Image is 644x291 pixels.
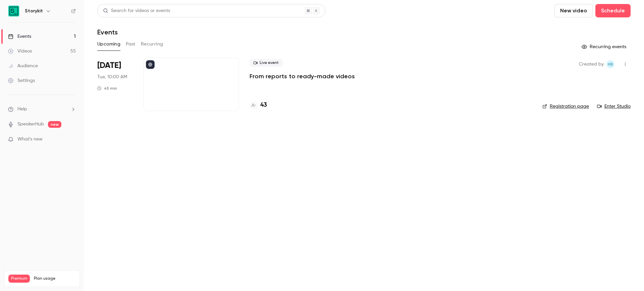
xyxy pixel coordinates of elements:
[579,41,631,52] button: Recurring events
[250,72,355,80] a: From reports to ready-made videos
[8,77,35,84] div: Settings
[97,86,117,91] div: 45 min
[579,60,604,68] span: Created by
[97,60,121,71] span: [DATE]
[97,39,120,50] button: Upcoming
[68,136,76,142] iframe: Noticeable Trigger
[8,48,32,55] div: Videos
[8,33,31,40] div: Events
[250,59,283,67] span: Live event
[25,8,43,14] h6: Storykit
[97,74,127,80] span: Tue, 10:00 AM
[34,276,75,281] span: Plan usage
[17,136,43,143] span: What's new
[97,28,118,36] h1: Events
[126,39,136,50] button: Past
[17,121,44,128] a: SpeakerHub
[8,106,76,113] li: help-dropdown-opener
[260,101,267,110] h4: 43
[8,275,30,283] span: Premium
[250,101,267,110] a: 43
[17,106,27,113] span: Help
[597,103,631,110] a: Enter Studio
[606,60,614,68] span: Heidi Bordal
[542,103,589,110] a: Registration page
[97,58,132,111] div: Sep 9 Tue, 10:00 AM (Europe/Stockholm)
[8,63,38,69] div: Audience
[103,7,170,14] div: Search for videos or events
[608,60,613,68] span: HB
[8,6,19,16] img: Storykit
[141,39,163,50] button: Recurring
[48,121,61,128] span: new
[595,4,631,17] button: Schedule
[554,4,593,17] button: New video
